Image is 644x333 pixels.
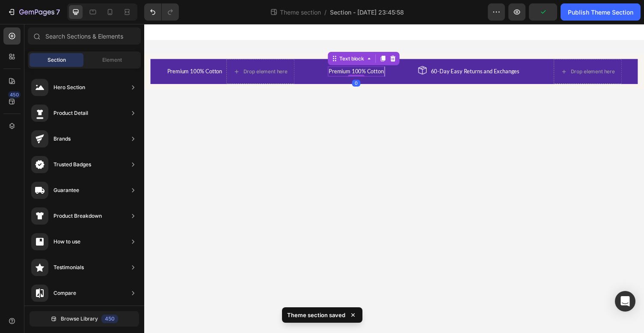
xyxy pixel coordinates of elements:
span: Section [47,56,66,64]
span: Browse Library [61,315,98,323]
p: Theme section saved [287,311,345,319]
div: Product Detail [53,109,88,117]
div: How to use [53,237,80,246]
div: 0 [214,57,222,64]
div: Hero Section [53,83,85,92]
img: Alt Image [282,43,290,52]
div: Brands [53,135,71,143]
div: Text block [199,32,228,39]
div: Compare [53,289,76,297]
div: Testimonials [53,263,84,272]
span: Element [102,56,122,64]
span: / [324,8,326,17]
div: 450 [8,91,21,98]
p: 7 [56,7,60,17]
iframe: Design area [144,24,644,333]
span: Section - [DATE] 23:45:58 [330,8,404,17]
div: Guarantee [53,186,79,195]
div: 450 [101,315,118,323]
div: Publish Theme Section [568,8,633,17]
input: Search Sections & Elements [28,27,141,45]
div: Drop element here [438,45,484,52]
div: Product Breakdown [53,212,102,220]
span: Theme section [278,8,323,17]
p: Premium 100% Cotton [190,45,246,53]
div: Open Intercom Messenger [615,291,635,312]
div: Undo/Redo [144,3,179,21]
button: Browse Library450 [30,311,139,327]
p: 60-Day Easy Returns and Exchanges [294,45,386,53]
div: Trusted Badges [53,160,91,169]
button: Publish Theme Section [561,3,641,21]
button: 7 [3,3,64,21]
